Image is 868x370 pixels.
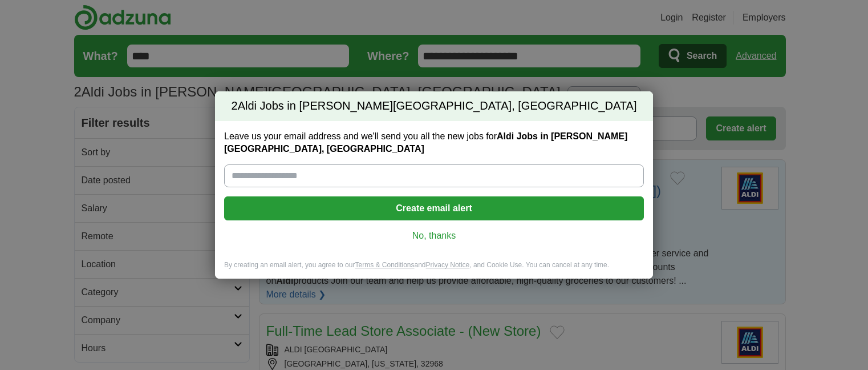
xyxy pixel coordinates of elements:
[426,261,470,269] a: Privacy Notice
[355,261,414,269] a: Terms & Conditions
[232,98,238,114] span: 2
[224,196,644,220] button: Create email alert
[224,131,627,154] strong: Aldi Jobs in [PERSON_NAME][GEOGRAPHIC_DATA], [GEOGRAPHIC_DATA]
[233,230,635,242] a: No, thanks
[224,130,644,155] label: Leave us your email address and we'll send you all the new jobs for
[215,260,653,279] div: By creating an email alert, you agree to our and , and Cookie Use. You can cancel at any time.
[215,91,653,121] h2: Aldi Jobs in [PERSON_NAME][GEOGRAPHIC_DATA], [GEOGRAPHIC_DATA]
